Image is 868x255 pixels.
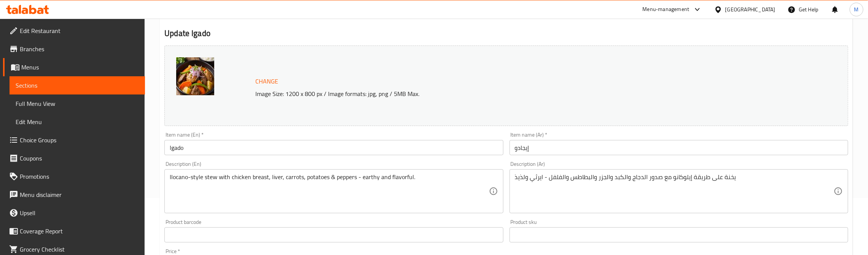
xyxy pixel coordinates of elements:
[3,222,145,240] a: Coverage Report
[3,204,145,222] a: Upsell
[20,135,139,145] span: Choice Groups
[16,117,139,126] span: Edit Menu
[643,5,690,14] div: Menu-management
[164,227,503,242] input: Please enter product barcode
[16,81,139,90] span: Sections
[725,5,776,14] div: [GEOGRAPHIC_DATA]
[3,58,145,76] a: Menus
[21,63,139,72] span: Menus
[20,44,139,54] span: Branches
[176,57,214,95] img: Igado638901728059485415.jpg
[20,154,139,163] span: Coupons
[3,186,145,204] a: Menu disclaimer
[3,167,145,186] a: Promotions
[510,140,848,155] input: Enter name Ar
[164,140,503,155] input: Enter name En
[3,40,145,58] a: Branches
[20,172,139,181] span: Promotions
[20,26,139,35] span: Edit Restaurant
[20,245,139,254] span: Grocery Checklist
[515,173,834,209] textarea: يخنة على طريقة إيلوكانو مع صدور الدجاج والكبد والجزر والبطاطس والفلفل - ايرثي ولذيذ
[170,173,489,209] textarea: Ilocano-style stew with chicken breast, liver, carrots, potatoes & peppers - earthy and flavorful.
[3,131,145,149] a: Choice Groups
[10,76,145,94] a: Sections
[252,89,747,98] p: Image Size: 1200 x 800 px / Image formats: jpg, png / 5MB Max.
[20,190,139,199] span: Menu disclaimer
[3,22,145,40] a: Edit Restaurant
[255,76,278,87] span: Change
[854,5,859,14] span: M
[10,94,145,113] a: Full Menu View
[20,208,139,217] span: Upsell
[252,74,281,89] button: Change
[10,113,145,131] a: Edit Menu
[510,227,848,242] input: Please enter product sku
[164,28,848,39] h2: Update Igado
[16,99,139,108] span: Full Menu View
[20,227,139,236] span: Coverage Report
[3,149,145,167] a: Coupons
